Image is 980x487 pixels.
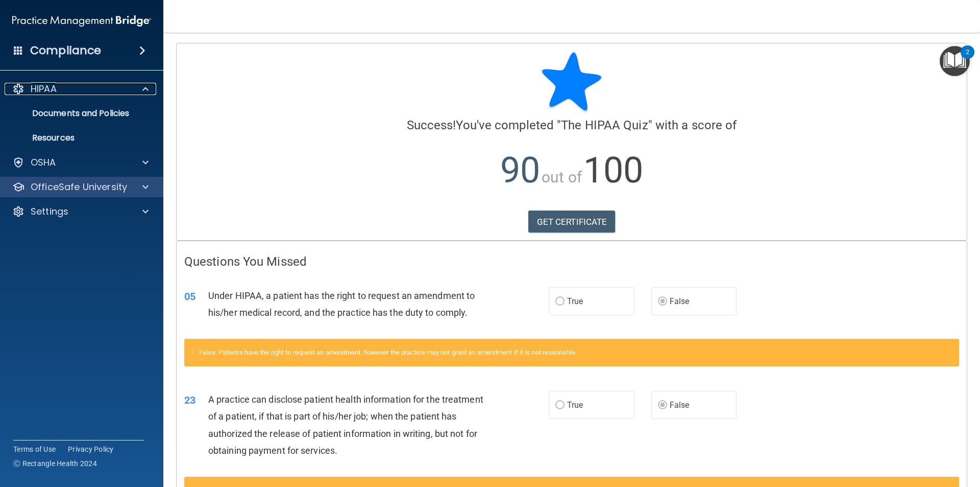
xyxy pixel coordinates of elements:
img: PMB logo [12,11,151,31]
span: out of [542,168,582,186]
p: Settings [31,205,68,218]
span: Success! [407,118,456,132]
img: blue-star-rounded.9d042014.png [541,51,602,112]
span: 90 [500,149,540,191]
span: 23 [184,394,195,406]
span: Ⓒ Rectangle Health 2024 [13,458,97,469]
iframe: Drift Widget Chat Controller [929,416,968,455]
span: 05 [184,290,195,303]
p: Resources [7,133,146,143]
p: OfficeSafe University [31,181,127,193]
h4: You've completed " " with a score of [184,119,959,132]
input: True [555,298,565,306]
span: False [670,400,690,410]
h4: Questions You Missed [184,255,959,268]
p: OSHA [31,156,56,169]
span: True [567,296,583,306]
a: Settings [12,205,149,218]
span: A practice can disclose patient health information for the treatment of a patient, if that is par... [208,394,483,456]
a: OSHA [12,156,149,169]
div: 2 [966,52,969,65]
span: The HIPAA Quiz [561,118,648,132]
input: True [555,402,565,409]
span: True [567,400,583,410]
a: HIPAA [12,83,149,95]
a: Terms of Use [13,444,56,454]
span: Under HIPAA, a patient has the right to request an amendment to his/her medical record, and the p... [208,290,475,318]
p: Documents and Policies [7,108,146,119]
span: False [670,296,690,306]
span: 100 [583,149,643,191]
a: Privacy Policy [68,444,114,454]
a: OfficeSafe University [12,181,149,193]
p: HIPAA [31,83,57,95]
input: False [658,298,667,306]
a: GET CERTIFICATE [528,211,616,233]
button: Open Resource Center, 2 new notifications [940,46,970,76]
input: False [658,402,667,409]
span: False. Patients have the right to request an amendment, however the practice may not grant an ame... [199,349,577,356]
h4: Compliance [30,43,101,58]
